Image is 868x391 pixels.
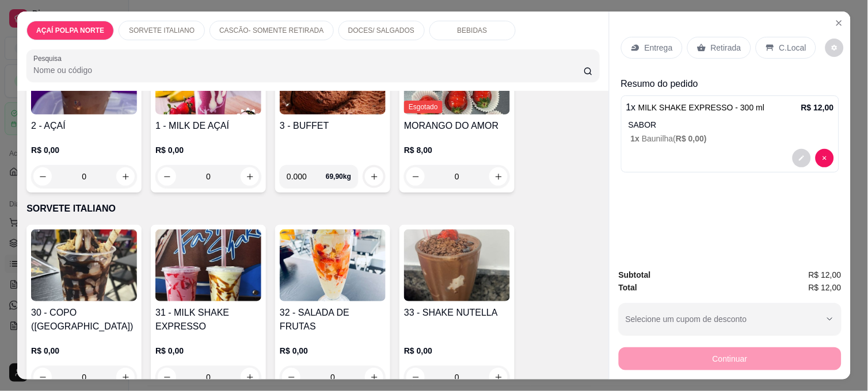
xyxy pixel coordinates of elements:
p: R$ 0,00 [155,345,261,356]
input: Pesquisa [33,64,584,76]
span: R$ 12,00 [809,269,842,281]
p: R$ 0,00 [155,144,261,156]
strong: Total [619,283,637,292]
strong: Subtotal [619,270,651,279]
p: R$ 12,00 [801,102,834,113]
button: decrease-product-quantity [793,149,811,167]
h4: 1 - MILK DE AÇAÍ [155,119,261,133]
button: increase-product-quantity [489,167,508,186]
h4: 30 - COPO ([GEOGRAPHIC_DATA]) [31,306,137,333]
p: CASCÃO- SOMENTE RETIRADA [219,26,323,35]
span: 1 x [631,134,642,143]
h4: 3 - BUFFET [280,119,386,133]
p: SABOR [629,119,834,131]
p: Baunilha ( [631,133,834,144]
img: product-image [280,229,386,301]
p: R$ 8,00 [404,144,510,156]
button: Close [830,14,848,32]
p: Retirada [711,42,741,53]
p: BEBIDAS [458,26,488,35]
img: product-image [404,229,510,301]
label: Pesquisa [33,53,66,63]
img: product-image [155,229,261,301]
p: R$ 0,00 [280,345,386,356]
p: R$ 0,00 [404,345,510,356]
h4: MORANGO DO AMOR [404,119,510,133]
h4: 33 - SHAKE NUTELLA [404,306,510,320]
p: Resumo do pedido [621,77,839,91]
span: MILK SHAKE EXPRESSO - 300 ml [638,103,764,112]
p: R$ 0,00 [31,345,137,356]
p: SORVETE ITALIANO [26,202,600,216]
button: Selecione um cupom de desconto [619,303,842,335]
h4: 31 - MILK SHAKE EXPRESSO [155,306,261,333]
span: R$ 12,00 [809,281,842,294]
span: Esgotado [404,101,443,113]
p: R$ 0,00 [31,144,137,156]
span: R$ 0,00 ) [676,134,707,143]
p: C.Local [779,42,806,53]
p: SORVETE ITALIANO [129,26,195,35]
p: 1 x [626,101,765,114]
button: decrease-product-quantity [825,39,844,57]
p: Entrega [645,42,673,53]
button: decrease-product-quantity [406,167,425,186]
button: increase-product-quantity [365,167,383,186]
h4: 32 - SALADA DE FRUTAS [280,306,386,333]
img: product-image [31,229,137,301]
button: decrease-product-quantity [816,149,834,167]
p: AÇAÍ POLPA NORTE [36,26,104,35]
h4: 2 - AÇAÍ [31,119,137,133]
p: DOCES/ SALGADOS [348,26,414,35]
input: 0.00 [287,165,326,188]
